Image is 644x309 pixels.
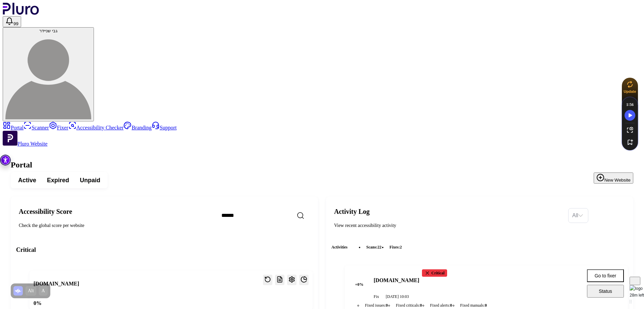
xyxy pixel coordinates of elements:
[16,246,313,254] h3: Critical
[287,275,297,285] button: Open settings
[374,294,576,299] div: Fix [DATE] 10:03
[216,208,331,223] input: Search
[19,222,211,229] div: Check the global score per website
[3,27,94,121] button: גבי שניידרגבי שניידר
[74,174,106,186] button: Unpaid
[587,285,624,298] button: Status
[80,176,100,184] span: Unpaid
[23,125,49,130] a: Scanner
[630,285,643,292] img: logo
[152,125,177,130] a: Support
[420,303,422,308] span: 0
[3,16,21,27] button: Open notifications, you have 155 new notifications
[427,302,455,309] li: Fixed alerts :
[362,302,390,309] li: Fixed issues :
[18,176,36,184] span: Active
[334,207,563,216] h2: Activity Log
[5,33,91,119] img: גבי שניידר
[13,21,18,26] span: 99
[458,302,490,309] li: Fixed manuals :
[568,208,588,223] div: Set sorting
[422,269,447,277] div: Critical
[34,280,79,287] h3: [DOMAIN_NAME]
[13,174,42,186] button: Active
[3,121,641,147] aside: Sidebar menu
[331,240,628,255] div: Activities
[3,10,39,16] a: Logo
[377,245,381,249] span: 22
[485,303,487,308] span: 0
[334,222,563,229] div: View recent accessibility activity
[275,275,284,285] button: Reports
[350,275,368,294] span: + 0 %
[263,275,272,285] button: Reset the cache
[34,300,42,307] div: 0 %
[11,160,633,169] h1: Portal
[594,172,633,184] button: New Website
[450,303,452,308] span: 0
[3,125,23,130] a: Portal
[386,303,388,308] span: 0
[49,125,68,130] a: Fixer
[47,176,69,184] span: Expired
[19,207,211,216] h2: Accessibility Score
[630,292,644,299] div: 28m left
[123,125,152,130] a: Branding
[393,302,425,309] li: Fixed criticals :
[387,244,405,250] li: fixes :
[42,174,74,186] button: Expired
[400,245,402,249] span: 2
[68,125,124,130] a: Accessibility Checker
[299,275,309,285] button: Open website overview
[374,277,419,284] h4: [DOMAIN_NAME]
[364,244,384,250] li: scans :
[39,28,57,33] span: גבי שניידר
[587,269,624,282] button: Go to fixer
[3,141,48,147] a: Open Pluro Website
